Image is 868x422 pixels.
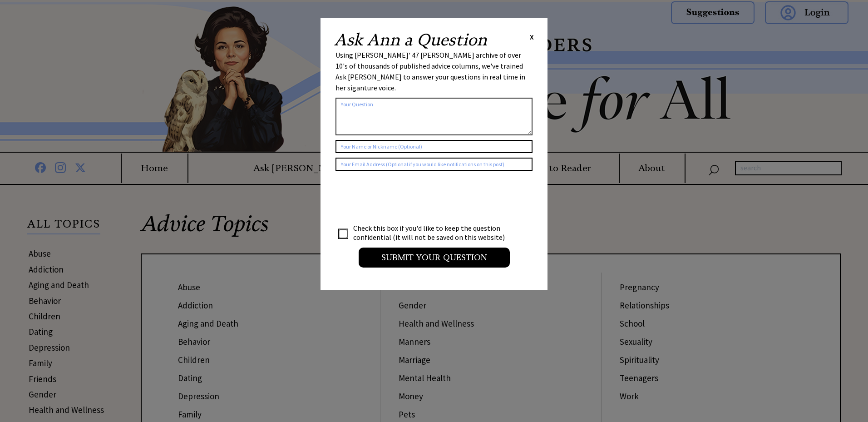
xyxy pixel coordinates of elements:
input: Submit your Question [359,248,510,268]
input: Your Name or Nickname (Optional) [335,140,533,153]
input: Your Email Address (Optional if you would like notifications on this post) [335,158,533,171]
span: X [530,32,534,41]
div: Using [PERSON_NAME]' 47 [PERSON_NAME] archive of over 10's of thousands of published advice colum... [335,50,533,93]
td: Check this box if you'd like to keep the question confidential (it will not be saved on this webs... [353,223,513,242]
iframe: reCAPTCHA [335,180,473,215]
h2: Ask Ann a Question [334,32,487,48]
